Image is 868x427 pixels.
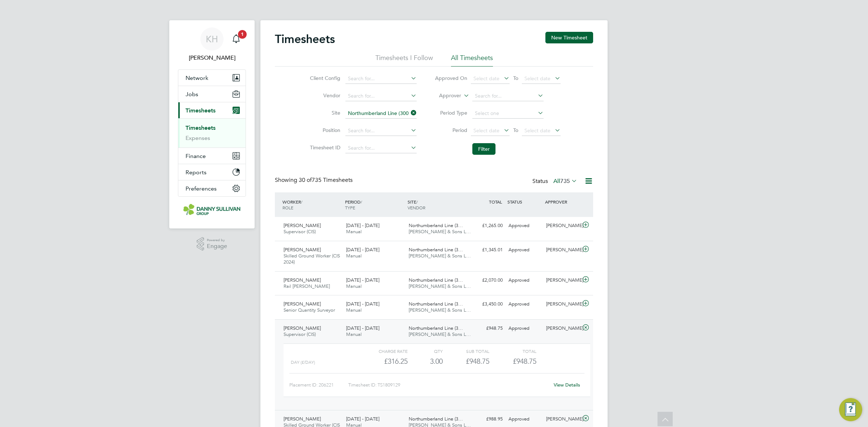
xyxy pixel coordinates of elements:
span: 30 of [299,176,312,184]
span: Northumberland Line (3… [409,416,463,422]
div: SITE [406,195,468,214]
button: Reports [178,164,246,180]
label: Approver [429,92,461,99]
input: Search for... [472,91,544,101]
button: Jobs [178,86,246,102]
span: 735 [560,178,570,185]
div: QTY [408,347,443,355]
div: £316.25 [361,355,408,367]
div: £948.75 [443,355,489,367]
span: Network [186,74,208,81]
button: Finance [178,148,246,164]
div: Approved [506,298,543,310]
div: £1,265.00 [468,220,506,232]
div: [PERSON_NAME] [543,244,581,256]
a: Go to home page [178,204,246,215]
div: APPROVER [543,195,581,208]
span: 1 [238,30,247,39]
span: Select date [473,127,499,134]
span: Manual [346,283,362,289]
div: Timesheets [178,118,246,148]
span: Select date [473,75,499,82]
div: Approved [506,413,543,425]
div: [PERSON_NAME] [543,298,581,310]
input: Search for... [345,74,417,84]
li: All Timesheets [451,54,493,67]
input: Select one [472,108,544,119]
label: Site [308,110,340,116]
div: Status [532,176,579,187]
span: Select date [524,75,550,82]
span: [PERSON_NAME] [284,277,321,283]
span: DAY (£/day) [291,360,315,365]
span: TOTAL [489,199,502,205]
button: Network [178,70,246,86]
span: Preferences [186,185,217,192]
a: Powered byEngage [197,237,227,251]
span: 735 Timesheets [299,176,353,184]
label: All [553,178,577,185]
a: KH[PERSON_NAME] [178,27,246,62]
span: VENDOR [408,205,425,210]
span: TYPE [345,205,355,210]
span: Jobs [186,91,198,98]
div: Charge rate [361,347,408,355]
div: Approved [506,323,543,334]
span: [PERSON_NAME] & Sons L… [409,283,471,289]
span: [DATE] - [DATE] [346,416,379,422]
span: / [361,199,362,205]
a: Timesheets [186,124,216,131]
span: [DATE] - [DATE] [346,325,379,331]
span: Manual [346,331,362,337]
button: Preferences [178,180,246,196]
span: Manual [346,307,362,313]
div: [PERSON_NAME] [543,220,581,232]
div: 3.00 [408,355,443,367]
span: Timesheets [186,107,216,114]
span: Reports [186,169,207,176]
a: 1 [229,27,243,51]
div: Total [489,347,536,355]
label: Approved On [435,75,467,81]
span: £948.75 [513,357,536,366]
span: Northumberland Line (3… [409,222,463,229]
nav: Main navigation [169,20,255,229]
span: Engage [207,243,227,249]
div: £988.95 [468,413,506,425]
span: [PERSON_NAME] [284,247,321,253]
div: [PERSON_NAME] [543,413,581,425]
span: / [416,199,418,205]
span: Katie Holland [178,54,246,62]
span: [PERSON_NAME] [284,325,321,331]
input: Search for... [345,126,417,136]
img: dannysullivan-logo-retina.png [183,204,241,215]
span: [DATE] - [DATE] [346,247,379,253]
div: £3,450.00 [468,298,506,310]
span: Northumberland Line (3… [409,325,463,331]
input: Search for... [345,143,417,153]
span: [PERSON_NAME] [284,301,321,307]
a: Expenses [186,134,210,141]
span: / [301,199,302,205]
li: Timesheets I Follow [375,54,433,67]
label: Period [435,127,467,133]
span: KH [206,34,218,44]
span: Northumberland Line (3… [409,301,463,307]
div: Sub Total [443,347,489,355]
span: [PERSON_NAME] [284,416,321,422]
label: Period Type [435,110,467,116]
span: Select date [524,127,550,134]
div: Approved [506,274,543,286]
span: [DATE] - [DATE] [346,277,379,283]
span: Powered by [207,237,227,243]
button: Filter [472,143,495,155]
label: Timesheet ID [308,144,340,151]
label: Position [308,127,340,133]
span: Skilled Ground Worker (CIS 2024) [284,253,340,265]
div: PERIOD [343,195,406,214]
span: Northumberland Line (3… [409,277,463,283]
span: Supervisor (CIS) [284,229,316,235]
span: To [511,125,520,135]
div: [PERSON_NAME] [543,274,581,286]
div: Showing [275,176,354,184]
